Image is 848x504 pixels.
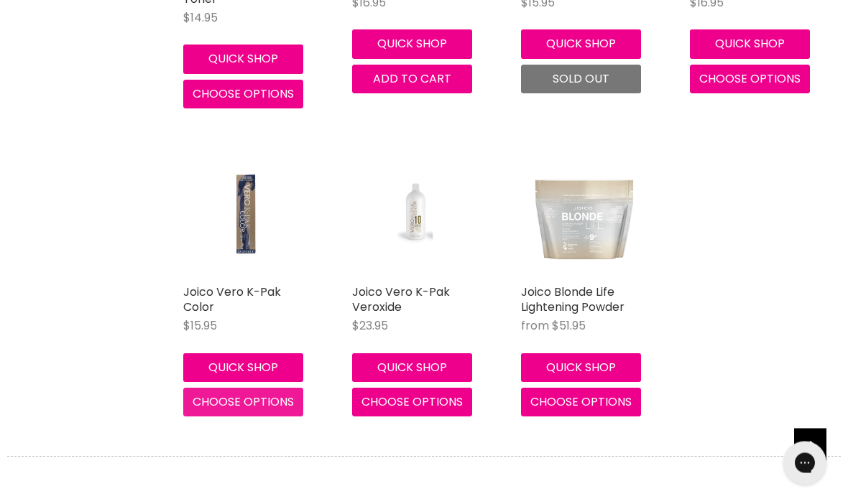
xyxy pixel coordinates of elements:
a: Joico Vero K-Pak Color [183,152,309,278]
span: from [521,318,549,335]
button: Quick shop [183,45,303,74]
span: Choose options [361,394,463,411]
span: Sold out [553,71,609,88]
button: Quick shop [352,354,472,383]
a: Joico Vero K-Pak Veroxide [352,284,450,316]
button: Quick shop [352,30,472,59]
button: Quick shop [183,354,303,383]
span: $23.95 [352,318,388,335]
span: $15.95 [183,318,217,335]
span: $14.95 [183,10,218,27]
button: Sold out [521,65,641,94]
img: Joico Blonde Life Lightening Powder [521,152,647,278]
span: Choose options [699,71,801,88]
iframe: Gorgias live chat messenger [776,437,834,490]
span: $51.95 [552,318,586,335]
a: Joico Vero K-Pak Veroxide [352,152,478,278]
a: Joico Vero K-Pak Color [183,284,281,316]
span: Choose options [193,86,294,103]
button: Choose options [183,80,303,109]
button: Choose options [521,388,641,417]
span: Add to cart [373,71,451,88]
button: Choose options [183,388,303,417]
a: Joico Blonde Life Lightening Powder [521,284,625,316]
button: Quick shop [521,354,641,383]
button: Choose options [352,388,472,417]
span: Choose options [193,394,294,411]
span: Choose options [530,394,632,411]
img: Joico Vero K-Pak Color [204,152,288,278]
button: Quick shop [690,30,810,59]
button: Quick shop [521,30,641,59]
button: Add to cart [352,65,472,94]
button: Choose options [690,65,810,94]
img: Joico Vero K-Pak Veroxide [373,152,457,278]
